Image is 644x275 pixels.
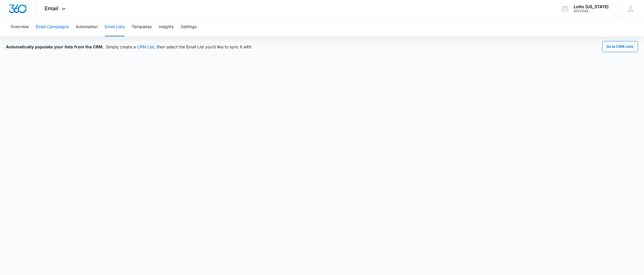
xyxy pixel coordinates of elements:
[159,18,174,36] button: Insights
[132,18,152,36] button: Templates
[105,18,125,36] button: Email Lists
[45,5,59,11] span: Email
[181,18,196,36] button: Settings
[6,44,104,49] span: Automatically populate your lists from the CRM.
[11,18,29,36] button: Overview
[574,9,609,13] div: account id
[602,41,638,52] button: Go to CRM Lists
[76,18,98,36] button: Automation
[36,18,69,36] button: Email Campaigns
[574,4,609,9] div: account name
[6,44,252,50] div: Simply create a , then select the Email List you’d like to sync it with.
[137,44,154,49] a: CRM List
